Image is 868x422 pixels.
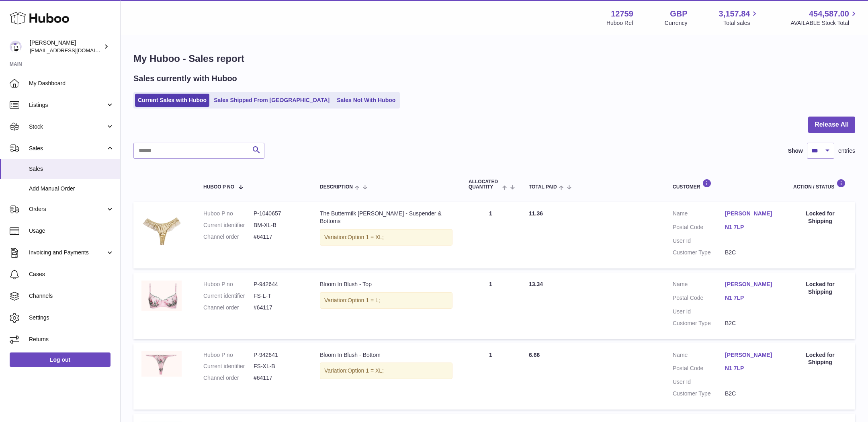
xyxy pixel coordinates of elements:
a: 3,157.84 Total sales [719,8,759,27]
dt: User Id [673,378,725,386]
span: Orders [29,205,106,213]
span: Sales [29,165,114,173]
span: Returns [29,336,114,343]
span: Option 1 = XL; [348,234,384,240]
span: Option 1 = L; [348,297,380,303]
dt: User Id [673,237,725,245]
dt: Current identifier [203,363,254,370]
dd: B2C [725,320,777,327]
dd: P-1040657 [254,210,304,217]
div: Locked for Shipping [793,281,847,296]
a: [PERSON_NAME] [725,351,777,359]
div: Variation: [320,292,452,309]
label: Show [788,147,803,155]
span: Listings [29,101,106,109]
a: Log out [10,352,111,367]
img: 127591749564464.png [141,210,182,250]
h2: Sales currently with Huboo [133,73,237,84]
div: Customer [673,179,777,190]
dt: Name [673,351,725,361]
td: 1 [461,272,521,339]
button: Release All [808,117,855,133]
a: N1 7LP [725,365,777,372]
span: 3,157.84 [719,8,750,19]
td: 1 [461,343,521,410]
a: [PERSON_NAME] [725,210,777,217]
dt: Huboo P no [203,351,254,359]
dd: B2C [725,249,777,256]
a: N1 7LP [725,294,777,302]
dt: Channel order [203,304,254,311]
strong: GBP [670,8,687,19]
span: Option 1 = XL; [348,367,384,374]
span: AVAILABLE Stock Total [790,19,858,27]
dt: Name [673,210,725,219]
dt: Name [673,281,725,290]
span: 454,587.00 [809,8,849,19]
img: 127591716467860.png [141,281,182,311]
dt: Customer Type [673,320,725,327]
dt: Channel order [203,374,254,382]
img: sofiapanwar@unndr.com [10,41,22,53]
span: Description [320,184,353,190]
span: Cases [29,270,114,278]
a: 454,587.00 AVAILABLE Stock Total [790,8,858,27]
td: 1 [461,202,521,268]
a: [PERSON_NAME] [725,281,777,288]
dt: Postal Code [673,294,725,304]
dd: P-942644 [254,281,304,288]
div: Huboo Ref [606,19,633,27]
dt: Current identifier [203,221,254,229]
span: Add Manual Order [29,185,114,193]
span: entries [838,147,855,155]
dt: Huboo P no [203,210,254,217]
span: My Dashboard [29,80,114,87]
dd: B2C [725,390,777,397]
div: [PERSON_NAME] [30,39,102,54]
span: Stock [29,123,106,131]
div: The Buttermilk [PERSON_NAME] - Suspender & Bottoms [320,210,452,225]
span: [EMAIL_ADDRESS][DOMAIN_NAME] [30,47,118,53]
dd: BM-XL-B [254,221,304,229]
span: Sales [29,145,106,152]
span: ALLOCATED Quantity [469,179,500,190]
dd: #64117 [254,374,304,382]
span: Total sales [723,19,759,27]
span: Invoicing and Payments [29,249,106,256]
div: Bloom In Blush - Top [320,281,452,288]
div: Currency [665,19,688,27]
span: 11.36 [529,210,543,217]
div: Bloom In Blush - Bottom [320,351,452,359]
dd: #64117 [254,233,304,241]
a: Current Sales with Huboo [135,94,209,107]
dt: Postal Code [673,223,725,233]
div: Variation: [320,229,452,246]
dt: Huboo P no [203,281,254,288]
span: 13.34 [529,281,543,287]
dd: P-942641 [254,351,304,359]
img: 127591716467884.png [141,351,182,377]
div: Variation: [320,363,452,379]
div: Locked for Shipping [793,351,847,367]
span: Total paid [529,184,557,190]
a: Sales Shipped From [GEOGRAPHIC_DATA] [211,94,332,107]
span: Settings [29,314,114,322]
h1: My Huboo - Sales report [133,52,855,65]
div: Locked for Shipping [793,210,847,225]
dt: Customer Type [673,390,725,397]
span: Usage [29,227,114,235]
dt: Customer Type [673,249,725,256]
dt: Postal Code [673,365,725,374]
span: Channels [29,292,114,300]
dd: FS-L-T [254,292,304,300]
dt: User Id [673,308,725,315]
dt: Channel order [203,233,254,241]
a: N1 7LP [725,223,777,231]
a: Sales Not With Huboo [334,94,398,107]
dd: FS-XL-B [254,363,304,370]
div: Action / Status [793,179,847,190]
dt: Current identifier [203,292,254,300]
span: 6.66 [529,352,540,358]
span: Huboo P no [203,184,234,190]
dd: #64117 [254,304,304,311]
